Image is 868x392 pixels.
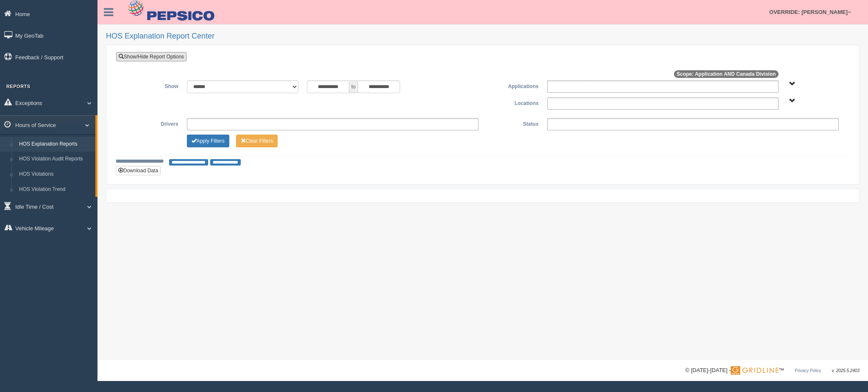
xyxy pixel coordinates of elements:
[483,118,543,128] label: Status
[15,152,95,167] a: HOS Violation Audit Reports
[116,166,161,175] button: Download Data
[15,137,95,152] a: HOS Explanation Reports
[483,97,543,108] label: Locations
[122,118,183,128] label: Drivers
[122,80,183,91] label: Show
[349,80,358,93] span: to
[795,368,821,373] a: Privacy Policy
[832,368,860,373] span: v. 2025.5.2403
[236,135,278,147] button: Change Filter Options
[674,70,779,78] span: Scope: Application AND Canada Division
[116,52,186,61] a: Show/Hide Report Options
[685,366,860,375] div: © [DATE]-[DATE] - ™
[15,167,95,182] a: HOS Violations
[187,135,229,147] button: Change Filter Options
[731,366,779,375] img: Gridline
[483,80,543,91] label: Applications
[15,182,95,197] a: HOS Violation Trend
[106,32,860,41] h2: HOS Explanation Report Center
